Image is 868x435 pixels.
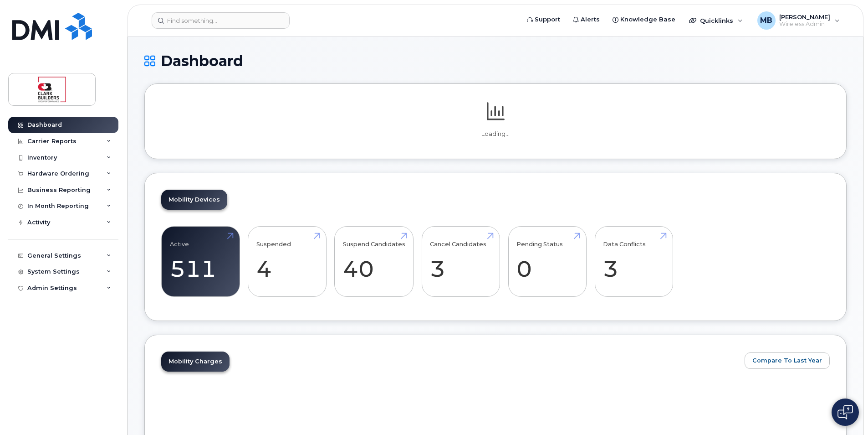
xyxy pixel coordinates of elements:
a: Pending Status 0 [516,232,578,292]
a: Active 511 [170,232,231,292]
h1: Dashboard [144,53,847,69]
a: Mobility Charges [161,352,230,372]
a: Cancel Candidates 3 [430,232,491,292]
a: Data Conflicts 3 [603,232,664,292]
p: Loading... [161,130,830,138]
button: Compare To Last Year [745,352,830,369]
a: Mobility Devices [161,190,227,210]
span: Compare To Last Year [752,356,822,365]
a: Suspend Candidates 40 [343,232,405,292]
a: Suspended 4 [256,232,318,292]
img: Open chat [837,405,853,419]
